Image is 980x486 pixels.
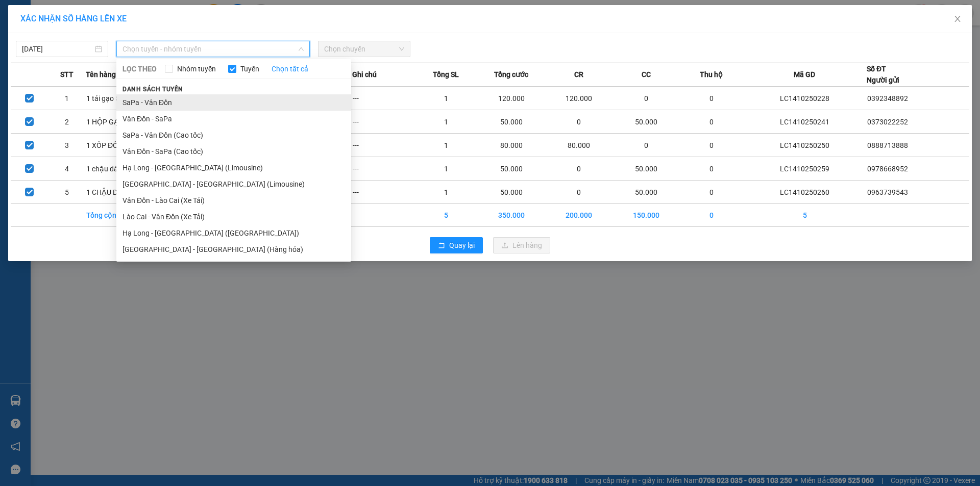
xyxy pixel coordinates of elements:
td: 0 [612,87,680,110]
td: 50.000 [477,181,545,204]
li: Vân Đồn - Lào Cai (Xe Tải) [116,192,351,209]
td: 1 [48,87,86,110]
td: 50.000 [477,157,545,181]
td: 1 [415,110,478,134]
td: LC1410250250 [743,134,867,157]
span: close [953,15,962,23]
td: LC1410250228 [743,87,867,110]
span: Chọn chuyến [324,41,404,57]
input: 14/10/2025 [22,43,93,55]
td: 120.000 [545,87,612,110]
td: 1 chậu dâu [86,157,149,181]
td: Tổng cộng [86,204,149,227]
td: 150.000 [612,204,680,227]
td: 1 [415,181,478,204]
li: [GEOGRAPHIC_DATA] - [GEOGRAPHIC_DATA] (Limousine) [116,176,351,192]
td: 1 HỘP GẠO [86,110,149,134]
span: Chọn tuyến - nhóm tuyến [122,41,304,57]
span: XÁC NHẬN SỐ HÀNG LÊN XE [20,14,127,23]
span: STT [60,69,73,80]
li: [GEOGRAPHIC_DATA] - [GEOGRAPHIC_DATA] (Hàng hóa) [116,241,351,258]
td: 5 [743,204,867,227]
strong: Công ty TNHH Phúc Xuyên [11,5,96,27]
div: Số ĐT Người gửi [867,63,899,86]
button: rollbackQuay lại [430,237,483,253]
span: Thu hộ [700,69,723,80]
td: 80.000 [477,134,545,157]
td: 50.000 [477,110,545,134]
td: 0 [680,87,743,110]
td: 1 CHẬU DÂU [86,181,149,204]
td: --- [352,134,415,157]
span: Tổng cước [494,69,528,80]
td: 1 [415,157,478,181]
td: 120.000 [477,87,545,110]
td: 350.000 [477,204,545,227]
td: 0 [680,181,743,204]
a: Chọn tất cả [272,63,308,74]
td: 1 [415,87,478,110]
td: 0 [680,157,743,181]
span: 0978668952 [867,165,908,173]
strong: 0888 827 827 - 0848 827 827 [21,48,102,66]
td: 0 [545,181,612,204]
td: 50.000 [612,157,680,181]
span: Danh sách tuyến [116,85,189,94]
td: --- [352,181,415,204]
li: Hạ Long - [GEOGRAPHIC_DATA] ([GEOGRAPHIC_DATA]) [116,225,351,241]
td: 80.000 [545,134,612,157]
li: Lào Cai - Vân Đồn (Xe Tải) [116,209,351,225]
span: Tên hàng [86,69,116,80]
td: 5 [415,204,478,227]
button: uploadLên hàng [493,237,550,253]
td: 0 [545,110,612,134]
span: Tổng SL [433,69,459,80]
li: SaPa - Vân Đồn (Cao tốc) [116,127,351,143]
td: 5 [48,181,86,204]
li: SaPa - Vân Đồn [116,94,351,111]
span: 0963739543 [867,188,908,196]
span: Quay lại [449,240,475,251]
span: Gửi hàng [GEOGRAPHIC_DATA]: Hotline: [5,30,103,66]
li: Vân Đồn - SaPa [116,111,351,127]
span: Ghi chú [352,69,377,80]
td: 1 [415,134,478,157]
td: 4 [48,157,86,181]
span: LỌC THEO [122,63,157,74]
span: CC [642,69,651,80]
td: LC1410250259 [743,157,867,181]
td: --- [352,157,415,181]
li: Vân Đồn - SaPa (Cao tốc) [116,143,351,160]
td: 0 [545,157,612,181]
button: Close [943,5,972,34]
span: Gửi hàng Hạ Long: Hotline: [9,68,98,95]
span: Nhóm tuyến [173,63,220,74]
li: Hạ Long - [GEOGRAPHIC_DATA] (Limousine) [116,160,351,176]
td: 2 [48,110,86,134]
td: --- [352,87,415,110]
span: 0373022252 [867,118,908,126]
td: 50.000 [612,110,680,134]
td: 0 [680,110,743,134]
td: 200.000 [545,204,612,227]
td: 0 [612,134,680,157]
td: --- [352,110,415,134]
td: 1 tải gạo 50 kg [86,87,149,110]
span: 0392348892 [867,94,908,103]
span: 0888713888 [867,141,908,149]
td: 0 [680,134,743,157]
td: LC1410250260 [743,181,867,204]
strong: 024 3236 3236 - [5,39,103,57]
td: 3 [48,134,86,157]
span: rollback [438,242,445,250]
span: CR [574,69,583,80]
td: 0 [680,204,743,227]
td: 50.000 [612,181,680,204]
span: down [298,46,304,52]
td: 1 XỐP ĐỒ ĂN [86,134,149,157]
td: LC1410250241 [743,110,867,134]
span: Tuyến [236,63,263,74]
span: Mã GD [794,69,815,80]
